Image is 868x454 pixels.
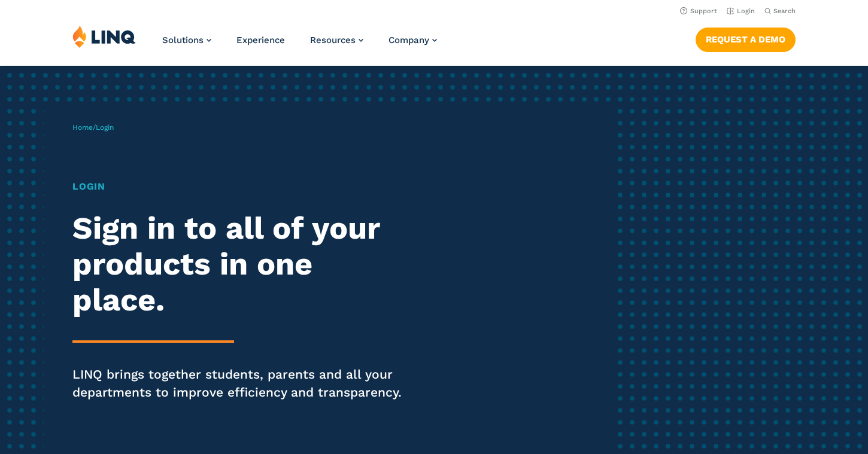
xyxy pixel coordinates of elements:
a: Home [72,123,93,132]
a: Company [389,35,437,45]
h1: Login [72,179,407,194]
span: Company [389,35,429,45]
img: LINQ | K‑12 Software [72,25,136,48]
span: / [72,123,114,132]
h2: Sign in to all of your products in one place. [72,211,407,318]
a: Login [727,7,755,15]
a: Solutions [162,35,211,45]
button: Open Search Bar [764,7,796,16]
p: LINQ brings together students, parents and all your departments to improve efficiency and transpa... [72,365,407,401]
span: Search [773,7,796,15]
a: Support [680,7,717,15]
span: Resources [310,35,356,45]
a: Experience [236,35,285,45]
nav: Button Navigation [696,25,796,51]
a: Resources [310,35,363,45]
span: Solutions [162,35,204,45]
nav: Primary Navigation [162,25,437,65]
span: Login [96,123,114,132]
a: Request a Demo [696,28,796,51]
